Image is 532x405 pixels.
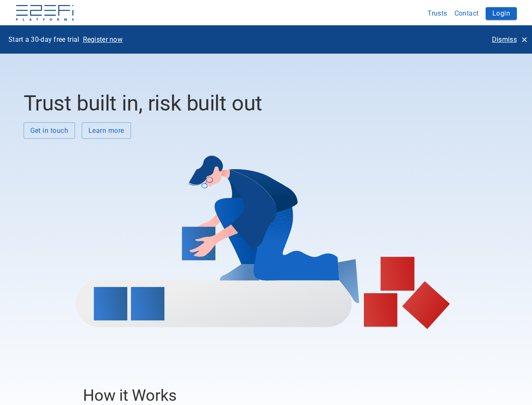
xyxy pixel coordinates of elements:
p: Start a 30-day free trial [8,35,80,44]
button: Get in touch [24,122,75,139]
button: Learn more [82,122,131,139]
h3: How it Works [83,386,442,405]
p: Register now [83,35,123,44]
h2: Trust built in, risk built out [24,91,503,116]
button: Register now [80,32,126,47]
button: Dismiss [489,32,530,47]
p: Dismiss [492,35,517,44]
